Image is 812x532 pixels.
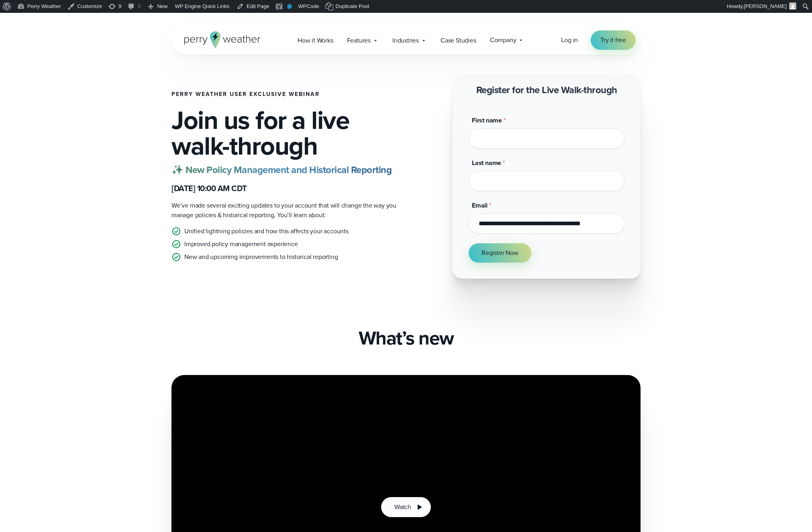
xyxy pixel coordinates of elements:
div: No index [287,4,292,9]
button: Register Now [469,243,531,263]
span: Try it free [600,35,626,45]
span: Email [472,201,488,210]
button: Watch [381,497,431,517]
h2: Join us for a live walk-through [171,107,400,159]
a: How it Works [291,32,340,49]
span: Last name [472,158,501,167]
strong: [DATE] 10:00 AM CDT [171,182,247,194]
p: New and upcoming improvements to historical reporting [184,252,338,262]
strong: Register for the Live Walk-through [476,83,617,97]
p: Unified lightning policies and how this affects your accounts [184,226,349,236]
a: Try it free [591,31,636,50]
h2: What’s new [359,327,454,349]
span: Case Studies [441,36,476,45]
a: Case Studies [434,32,483,49]
span: How it Works [298,36,333,45]
span: We’ve made several exciting updates to your account that will change the way you manage policies ... [171,201,396,220]
span: [PERSON_NAME] [744,3,787,9]
span: Log in [561,35,578,45]
span: Watch [394,502,411,512]
strong: ✨ New Policy Management and Historical Reporting [171,163,392,177]
a: Log in [561,35,578,45]
span: Industries [392,36,419,45]
p: Improved policy management experience [184,239,298,249]
h1: Perry Weather User Exclusive Webinar [171,91,400,98]
span: Company [490,35,516,45]
span: Register Now [481,248,518,258]
span: First name [472,116,502,125]
span: Features [347,36,371,45]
